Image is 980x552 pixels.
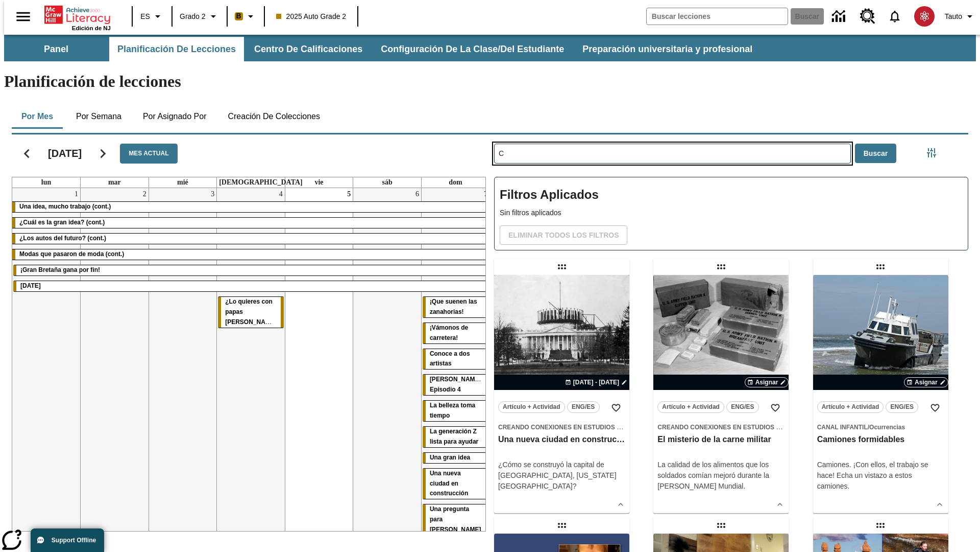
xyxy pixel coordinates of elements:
span: Grado 2 [180,11,206,22]
button: Asignar Elegir fechas [745,377,789,387]
div: Portada [44,4,111,31]
span: La belleza toma tiempo [430,402,475,419]
div: Lección arrastrable: ¿De dónde vienen los gatos domésticos? [713,517,729,534]
span: ENG/ES [572,402,595,412]
div: Lección arrastrable: El misterio de la carne militar [713,259,729,275]
span: Canal Infantil [817,424,868,431]
div: Subbarra de navegación [4,35,976,61]
button: Abrir el menú lateral [8,2,38,32]
button: Buscar [855,144,896,164]
span: ¿Lo quieres con papas fritas? [225,298,280,326]
div: Lección arrastrable: Camiones formidables [872,259,889,275]
span: La generación Z lista para ayudar [430,428,478,445]
div: Una gran idea [423,453,488,463]
a: 6 de septiembre de 2025 [413,188,421,200]
button: Escoja un nuevo avatar [908,3,941,30]
p: La calidad de los alimentos que los soldados comían mejoró durante la [PERSON_NAME] Mundial. [657,459,785,492]
button: Creación de colecciones [219,104,328,129]
button: Por asignado por [135,104,215,129]
a: domingo [447,177,464,188]
span: Una nueva ciudad en construcción [430,470,468,497]
span: Una gran idea [430,454,470,461]
button: Regresar [14,141,40,167]
h1: Planificación de lecciones [4,72,976,91]
a: 1 de septiembre de 2025 [72,188,80,200]
button: ENG/ES [886,401,918,413]
a: miércoles [175,177,190,188]
button: Lenguaje: ES, Selecciona un idioma [136,7,168,26]
button: Por semana [68,104,130,129]
h2: Filtros Aplicados [500,182,963,208]
span: Modas que pasaron de moda (cont.) [19,250,124,258]
div: La generación Z lista para ayudar [423,427,488,447]
div: Una nueva ciudad en construcción [423,469,488,499]
td: 3 de septiembre de 2025 [149,188,217,540]
div: lesson details [653,275,789,513]
a: sábado [380,177,394,188]
td: 1 de septiembre de 2025 [12,188,81,540]
img: avatar image [914,6,935,27]
div: Conoce a dos artistas [423,349,488,370]
span: Día del Trabajo [20,282,41,289]
span: ¡Que suenen las zanahorias! [430,298,477,315]
button: Artículo + Actividad [498,401,565,413]
span: ENG/ES [731,402,754,412]
span: Ocurrencias [869,424,905,431]
a: 4 de septiembre de 2025 [277,188,285,200]
p: Sin filtros aplicados [500,208,963,218]
a: 2 de septiembre de 2025 [141,188,149,200]
button: Añadir a mis Favoritas [926,399,944,417]
div: Día del Trabajo [13,281,488,291]
span: Elena Menope: Episodio 4 [430,376,483,393]
span: 2025 Auto Grade 2 [276,11,347,22]
a: Notificaciones [881,3,908,30]
button: Artículo + Actividad [657,401,724,413]
button: Preparación universitaria y profesional [574,37,761,61]
span: B [236,10,241,22]
div: ¿Cuál es la gran idea? (cont.) [12,218,489,228]
span: ¡Vámonos de carretera! [430,324,468,341]
button: Ver más [932,497,947,512]
button: Añadir a mis Favoritas [607,399,625,417]
span: ¿Cuál es la gran idea? (cont.) [19,219,105,226]
button: 07 sept - 07 sept Elegir fechas [563,378,629,387]
div: Una idea, mucho trabajo (cont.) [12,202,489,212]
div: ¡Gran Bretaña gana por fin! [13,265,488,275]
span: Creando conexiones en Estudios Sociales [498,424,648,431]
div: Lección arrastrable: Parques estatales increíbles [872,517,889,534]
button: Asignar Elegir fechas [904,377,948,387]
button: Grado: Grado 2, Elige un grado [176,7,224,26]
button: Artículo + Actividad [817,401,884,413]
button: ENG/ES [567,401,600,413]
span: ¡Gran Bretaña gana por fin! [20,266,100,273]
button: Añadir a mis Favoritas [766,399,785,417]
div: ¡Que suenen las zanahorias! [423,297,488,317]
div: ¿Lo quieres con papas fritas? [218,297,284,328]
button: ENG/ES [726,401,759,413]
a: 7 de septiembre de 2025 [482,188,489,200]
td: 5 de septiembre de 2025 [285,188,353,540]
span: Una idea, mucho trabajo (cont.) [19,203,111,210]
button: Ver más [772,497,788,512]
h2: [DATE] [48,147,82,159]
span: Tauto [945,11,962,22]
a: martes [106,177,123,188]
a: Centro de recursos, Se abrirá en una pestaña nueva. [854,3,881,30]
button: Support Offline [31,528,104,552]
td: 4 de septiembre de 2025 [217,188,285,540]
h3: El misterio de la carne militar [657,434,785,445]
span: Creando conexiones en Estudios Sociales [657,424,807,431]
div: ¿Los autos del futuro? (cont.) [12,234,489,244]
span: Asignar [755,378,778,387]
span: Tema: Creando conexiones en Estudios Sociales/Historia universal III [657,422,785,432]
div: Subbarra de navegación [4,37,762,61]
span: Una pregunta para Joplin [430,505,481,533]
div: ¿Cómo se construyó la capital de [GEOGRAPHIC_DATA], [US_STATE][GEOGRAPHIC_DATA]? [498,459,625,492]
a: Centro de información [826,3,854,31]
button: Boost El color de la clase es anaranjado claro. Cambiar el color de la clase. [231,7,261,26]
button: Planificación de lecciones [109,37,244,61]
div: Una pregunta para Joplin [423,504,488,535]
span: Artículo + Actividad [503,402,560,412]
h3: Una nueva ciudad en construcción [498,434,625,445]
button: Por mes [12,104,63,129]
